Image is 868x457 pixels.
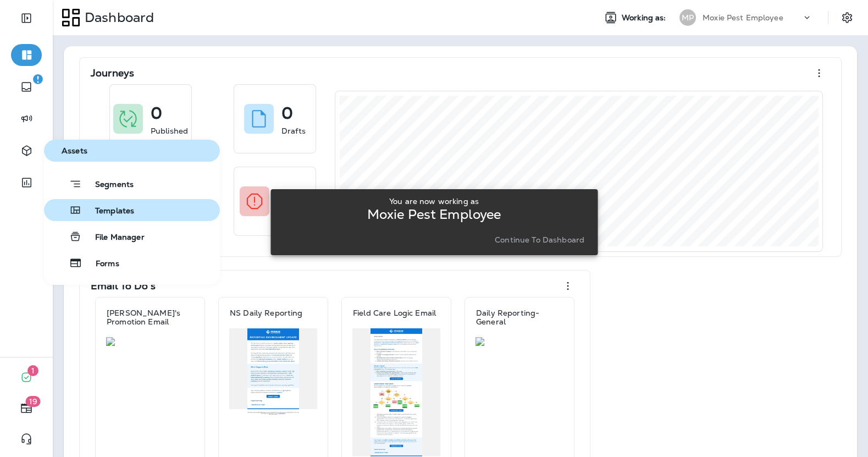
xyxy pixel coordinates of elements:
p: You are now working as [389,197,479,206]
span: Working as: [622,13,668,23]
p: NS Daily Reporting [230,309,303,317]
button: Segments [44,173,220,195]
p: Published [151,125,188,136]
img: 525e0bb0-8210-4cbf-ad39-c554daab8bb3.jpg [229,328,317,416]
p: Journeys [91,68,134,79]
p: Moxie Pest Employee [703,13,783,22]
span: Forms [82,259,119,269]
span: Templates [82,206,134,217]
span: Assets [48,146,215,156]
img: b80b2ffc-ea36-481c-a4bc-685b538d17bc.jpg [106,337,194,346]
p: Moxie Pest Employee [367,210,501,219]
button: Forms [44,252,220,274]
span: 1 [27,365,38,376]
p: Continue to Dashboard [495,235,584,244]
button: File Manager [44,225,220,247]
p: 0 [151,108,162,119]
p: Dashboard [80,9,154,26]
p: [PERSON_NAME]'s Promotion Email [107,309,193,326]
p: Email To Do's [91,280,156,291]
span: Segments [82,180,134,191]
button: Settings [837,8,857,27]
div: MP [679,9,696,26]
span: 19 [26,396,41,407]
button: Templates [44,199,220,221]
span: File Manager [82,233,145,243]
button: Assets [44,140,220,162]
button: Expand Sidebar [11,7,42,29]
